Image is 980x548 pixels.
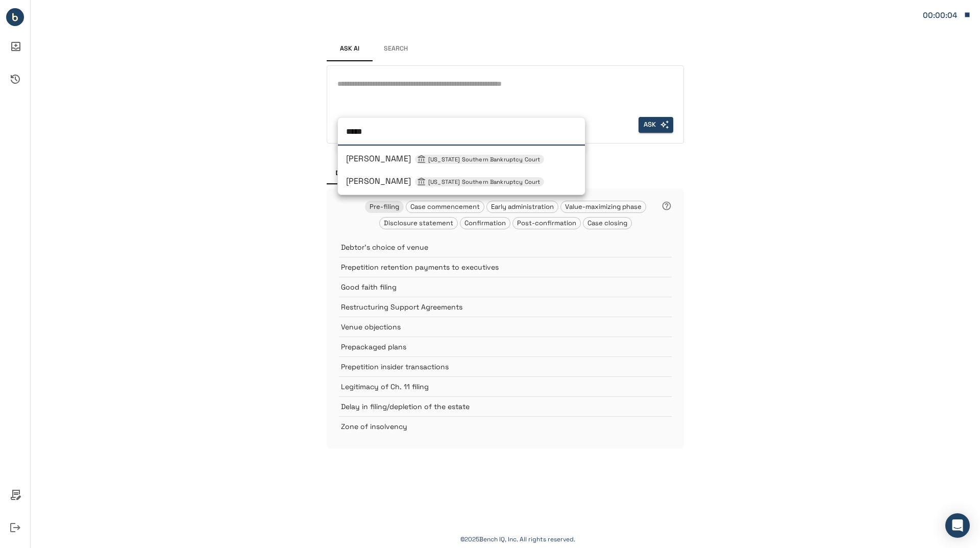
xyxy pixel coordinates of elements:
[424,178,544,186] span: [US_STATE] Southern Bankruptcy Court
[560,201,646,213] div: Value-maximizing phase
[487,202,558,211] span: Early administration
[341,342,646,352] p: Prepackaged plans
[561,202,646,211] span: Value-maximizing phase
[339,376,672,396] div: Legitimacy of Ch. 11 filing
[341,322,646,332] p: Venue objections
[339,317,672,337] div: Venue objections
[424,155,544,164] span: [US_STATE] Southern Bankruptcy Court
[339,297,672,317] div: Restructuring Support Agreements
[486,201,558,213] div: Early administration
[918,4,976,26] button: Matter: 041486.0001
[341,282,646,292] p: Good faith filing
[365,202,403,211] span: Pre-filing
[923,9,959,22] div: Matter: 041486.0001
[460,217,510,229] div: Confirmation
[341,421,646,432] p: Zone of insolvency
[639,117,673,133] button: Ask
[341,242,646,252] p: Debtor's choice of venue
[327,160,684,184] div: examples and templates tabs
[406,201,484,213] div: Case commencement
[380,219,457,227] span: Disclosure statement
[341,262,646,272] p: Prepetition retention payments to executives
[512,217,581,229] div: Post-confirmation
[583,217,632,229] div: Case closing
[460,219,510,227] span: Confirmation
[341,401,646,412] p: Delay in filing/depletion of the estate
[583,219,631,227] span: Case closing
[339,337,672,356] div: Prepackaged plans
[339,416,672,436] div: Zone of insolvency
[339,396,672,416] div: Delay in filing/depletion of the estate
[406,202,484,211] span: Case commencement
[373,37,419,61] button: Search
[341,302,646,312] p: Restructuring Support Agreements
[341,382,646,392] p: Legitimacy of Ch. 11 filing
[341,362,646,372] p: Prepetition insider transactions
[945,513,970,538] div: Open Intercom Messenger
[346,176,544,186] span: David S Jones, New York Southern Bankruptcy Court
[513,219,580,227] span: Post-confirmation
[639,117,673,133] span: Enter search text
[365,201,404,213] div: Pre-filing
[346,153,544,164] span: David R Jones, Texas Southern Bankruptcy Court
[339,277,672,297] div: Good faith filing
[339,257,672,277] div: Prepetition retention payments to executives
[339,356,672,376] div: Prepetition insider transactions
[379,217,458,229] div: Disclosure statement
[339,237,672,257] div: Debtor's choice of venue
[340,45,359,53] span: Ask AI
